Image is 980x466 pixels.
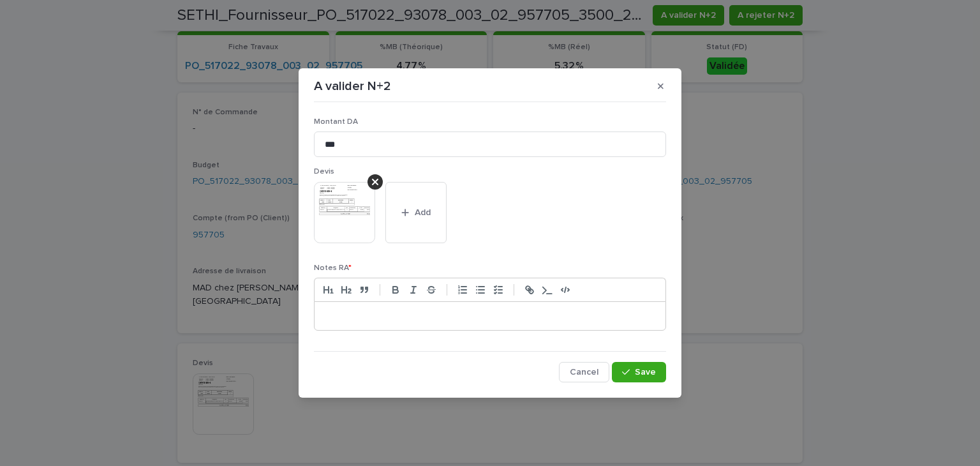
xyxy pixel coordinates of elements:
[314,118,358,126] span: Montant DA
[570,368,598,377] span: Cancel
[559,362,609,382] button: Cancel
[314,264,352,272] span: Notes RA
[314,79,391,94] p: A valider N+2
[635,368,656,377] span: Save
[385,182,447,243] button: Add
[314,168,334,176] span: Devis
[415,208,431,217] span: Add
[612,362,666,382] button: Save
